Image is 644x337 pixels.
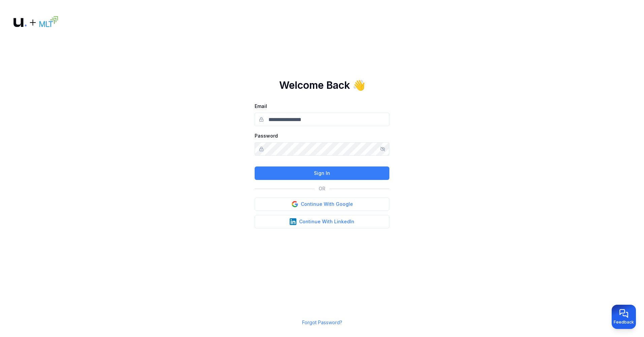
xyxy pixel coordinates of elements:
button: Continue With LinkedIn [255,215,389,228]
label: Password [255,133,278,139]
label: Email [255,103,267,109]
img: Logo [13,16,58,29]
a: Forgot Password? [302,320,342,325]
p: OR [319,185,325,192]
button: Show/hide password [380,146,385,152]
span: Feedback [614,320,634,325]
button: Sign In [255,166,389,180]
button: Provide feedback [612,305,636,329]
button: Continue With Google [255,197,389,211]
h1: Welcome Back 👋 [279,79,365,91]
